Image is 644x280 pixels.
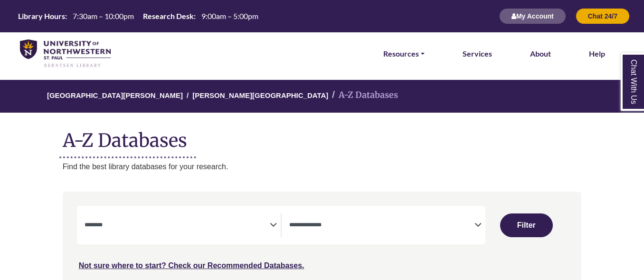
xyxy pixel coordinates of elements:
[63,161,582,173] p: Find the best library databases for your research.
[576,8,630,24] button: Chat 24/7
[383,48,425,60] a: Resources
[14,11,262,22] a: Hours Today
[14,11,67,21] th: Library Hours:
[20,39,111,68] img: library_home
[47,90,183,99] a: [GEOGRAPHIC_DATA][PERSON_NAME]
[289,222,474,230] textarea: Search
[79,261,304,270] a: Not sure where to start? Check our Recommended Databases.
[499,8,566,24] button: My Account
[201,11,258,20] span: 9:00am – 5:00pm
[530,48,551,60] a: About
[500,213,553,237] button: Submit for Search Results
[499,12,566,20] a: My Account
[73,11,134,20] span: 7:30am – 10:00pm
[139,11,196,21] th: Research Desk:
[14,11,262,20] table: Hours Today
[63,122,582,151] h1: A-Z Databases
[589,48,605,60] a: Help
[328,88,398,102] li: A-Z Databases
[192,90,328,99] a: [PERSON_NAME][GEOGRAPHIC_DATA]
[85,222,270,230] textarea: Search
[63,80,582,113] nav: breadcrumb
[576,12,630,20] a: Chat 24/7
[463,48,492,60] a: Services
